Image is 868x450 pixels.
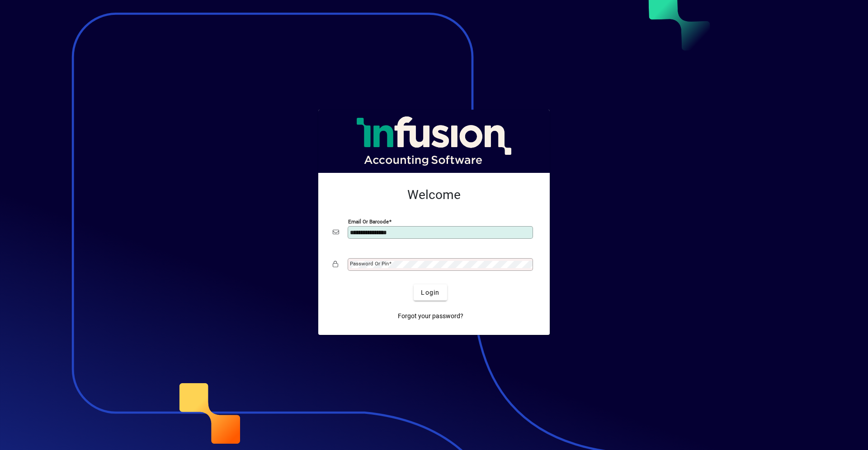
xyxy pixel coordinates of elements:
[394,308,467,324] a: Forgot your password?
[421,288,439,297] span: Login
[348,218,389,225] mat-label: Email or Barcode
[333,187,535,203] h2: Welcome
[398,311,463,321] span: Forgot your password?
[350,260,389,267] mat-label: Password or Pin
[414,284,447,301] button: Login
